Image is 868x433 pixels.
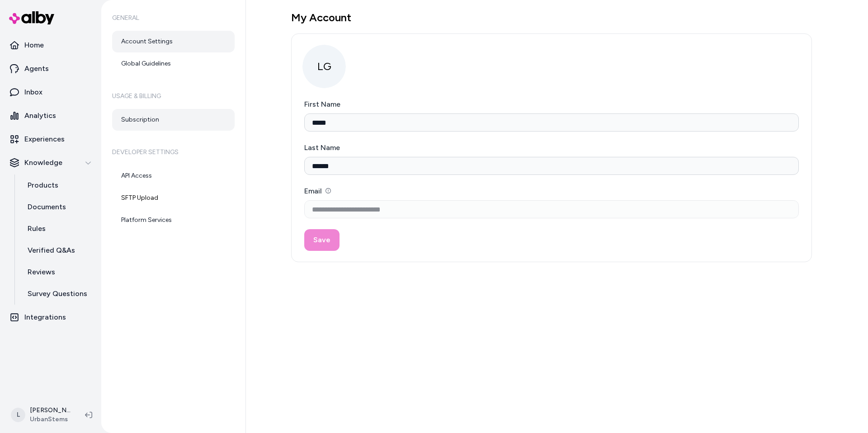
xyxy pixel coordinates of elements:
[325,188,331,193] button: Email
[24,157,62,168] p: Knowledge
[4,306,98,328] a: Integrations
[4,128,98,150] a: Experiences
[112,109,235,131] a: Subscription
[19,218,98,240] a: Rules
[28,267,55,278] p: Reviews
[291,11,812,24] h1: My Account
[112,209,235,231] a: Platform Services
[28,180,58,191] p: Products
[24,134,65,145] p: Experiences
[4,81,98,103] a: Inbox
[24,87,42,98] p: Inbox
[9,11,54,24] img: alby Logo
[19,240,98,261] a: Verified Q&As
[112,165,235,187] a: API Access
[19,283,98,305] a: Survey Questions
[28,202,66,212] p: Documents
[112,84,235,109] h6: Usage & Billing
[112,140,235,165] h6: Developer Settings
[28,223,46,234] p: Rules
[4,58,98,80] a: Agents
[19,196,98,218] a: Documents
[28,245,75,256] p: Verified Q&As
[304,100,340,108] label: First Name
[24,312,66,323] p: Integrations
[11,408,25,422] span: L
[112,31,235,52] a: Account Settings
[24,63,49,74] p: Agents
[4,34,98,56] a: Home
[19,261,98,283] a: Reviews
[28,288,87,299] p: Survey Questions
[304,187,331,195] label: Email
[112,5,235,31] h6: General
[5,400,78,429] button: L[PERSON_NAME]UrbanStems
[112,53,235,75] a: Global Guidelines
[24,110,56,121] p: Analytics
[302,45,346,88] span: LG
[112,187,235,209] a: SFTP Upload
[30,406,71,415] p: [PERSON_NAME]
[24,40,44,51] p: Home
[4,152,98,174] button: Knowledge
[304,143,340,152] label: Last Name
[30,415,71,424] span: UrbanStems
[4,105,98,127] a: Analytics
[19,174,98,196] a: Products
